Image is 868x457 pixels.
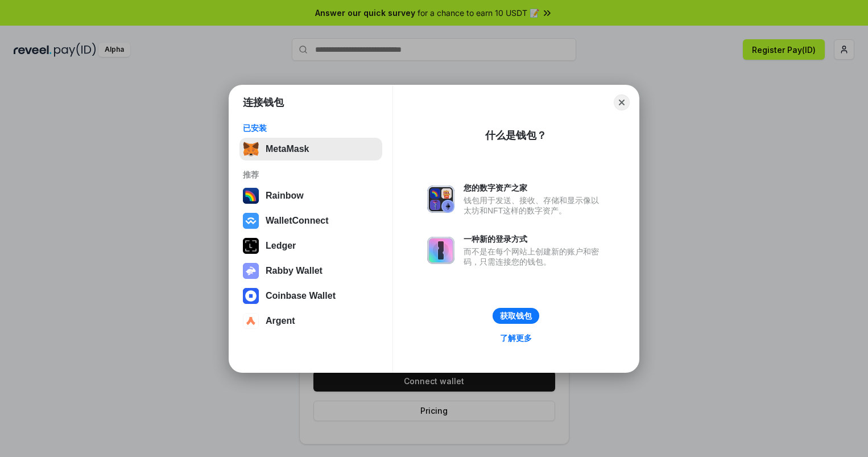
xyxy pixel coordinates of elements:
button: Close [614,94,630,110]
button: Rabby Wallet [239,260,382,282]
div: Coinbase Wallet [266,291,336,301]
button: 获取钱包 [493,308,539,324]
div: Argent [266,316,295,326]
img: svg+xml,%3Csvg%20width%3D%2228%22%20height%3D%2228%22%20viewBox%3D%220%200%2028%2028%22%20fill%3D... [243,313,259,329]
div: 推荐 [243,170,379,180]
h1: 连接钱包 [243,96,284,109]
div: Ledger [266,241,296,251]
div: 已安装 [243,123,379,133]
a: 了解更多 [493,331,539,345]
img: svg+xml,%3Csvg%20width%3D%2228%22%20height%3D%2228%22%20viewBox%3D%220%200%2028%2028%22%20fill%3D... [243,213,259,229]
div: WalletConnect [266,216,329,226]
div: 了解更多 [500,333,532,343]
img: svg+xml,%3Csvg%20xmlns%3D%22http%3A%2F%2Fwww.w3.org%2F2000%2Fsvg%22%20width%3D%2228%22%20height%3... [243,238,259,254]
button: Rainbow [239,184,382,207]
div: 什么是钱包？ [485,129,547,142]
img: svg+xml,%3Csvg%20xmlns%3D%22http%3A%2F%2Fwww.w3.org%2F2000%2Fsvg%22%20fill%3D%22none%22%20viewBox... [427,186,454,213]
div: 钱包用于发送、接收、存储和显示像以太坊和NFT这样的数字资产。 [464,195,605,216]
div: 获取钱包 [500,311,532,321]
img: svg+xml,%3Csvg%20xmlns%3D%22http%3A%2F%2Fwww.w3.org%2F2000%2Fsvg%22%20fill%3D%22none%22%20viewBox... [427,237,454,264]
div: 一种新的登录方式 [464,234,605,244]
div: Rabby Wallet [266,266,323,276]
div: 而不是在每个网站上创建新的账户和密码，只需连接您的钱包。 [464,246,605,267]
button: Argent [239,310,382,332]
img: svg+xml,%3Csvg%20xmlns%3D%22http%3A%2F%2Fwww.w3.org%2F2000%2Fsvg%22%20fill%3D%22none%22%20viewBox... [243,263,259,279]
div: Rainbow [266,191,304,201]
button: MetaMask [239,138,382,160]
div: 您的数字资产之家 [464,183,605,193]
img: svg+xml,%3Csvg%20width%3D%2228%22%20height%3D%2228%22%20viewBox%3D%220%200%2028%2028%22%20fill%3D... [243,288,259,304]
img: svg+xml,%3Csvg%20fill%3D%22none%22%20height%3D%2233%22%20viewBox%3D%220%200%2035%2033%22%20width%... [243,141,259,157]
button: Ledger [239,234,382,257]
img: svg+xml,%3Csvg%20width%3D%22120%22%20height%3D%22120%22%20viewBox%3D%220%200%20120%20120%22%20fil... [243,188,259,204]
div: MetaMask [266,144,309,154]
button: Coinbase Wallet [239,285,382,307]
button: WalletConnect [239,209,382,232]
